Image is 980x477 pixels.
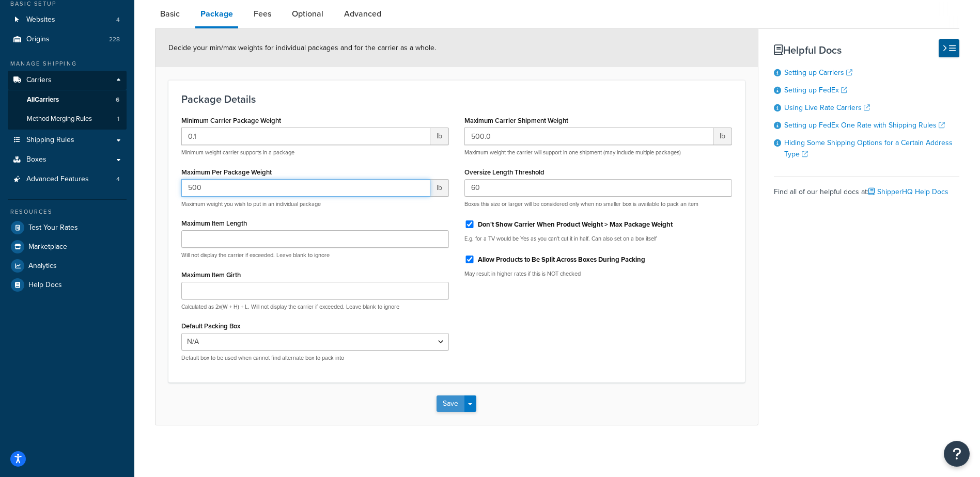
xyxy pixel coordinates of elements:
a: Shipping Rules [8,131,127,150]
p: Default box to be used when cannot find alternate box to pack into [181,354,449,362]
span: Shipping Rules [26,136,74,145]
a: Analytics [8,257,127,275]
label: Allow Products to Be Split Across Boxes During Packing [478,255,645,264]
div: Resources [8,208,127,216]
a: Carriers [8,71,127,90]
span: Decide your min/max weights for individual packages and for the carrier as a whole. [168,42,436,53]
span: 4 [116,15,120,24]
a: Hiding Some Shipping Options for a Certain Address Type [784,137,953,160]
p: E.g. for a TV would be Yes as you can't cut it in half. Can also set on a box itself [464,235,732,243]
span: lb [430,128,449,145]
span: Origins [26,35,50,44]
p: Calculated as 2x(W + H) + L. Will not display the carrier if exceeded. Leave blank to ignore [181,303,449,311]
span: 228 [109,35,120,44]
span: lb [430,179,449,197]
label: Don't Show Carrier When Product Weight > Max Package Weight [478,220,673,229]
p: Maximum weight you wish to put in an individual package [181,200,449,208]
button: Hide Help Docs [939,39,959,57]
a: Fees [248,2,276,26]
span: Test Your Rates [28,224,78,232]
a: Optional [287,2,329,26]
a: Help Docs [8,276,127,294]
a: AllCarriers6 [8,90,127,109]
a: Setting up FedEx One Rate with Shipping Rules [784,120,945,131]
h3: Helpful Docs [774,44,959,56]
li: Method Merging Rules [8,109,127,129]
span: Analytics [28,262,57,271]
label: Minimum Carrier Package Weight [181,117,281,124]
span: Marketplace [28,243,67,251]
p: May result in higher rates if this is NOT checked [464,270,732,278]
p: Will not display the carrier if exceeded. Leave blank to ignore [181,251,449,259]
a: Websites4 [8,10,127,29]
span: 4 [116,175,120,184]
p: Boxes this size or larger will be considered only when no smaller box is available to pack an item [464,200,732,208]
a: Setting up Carriers [784,67,852,78]
a: Advanced [339,2,386,26]
li: Origins [8,30,127,49]
span: All Carriers [27,96,59,104]
p: Minimum weight carrier supports in a package [181,149,449,156]
span: 6 [116,96,119,104]
span: Help Docs [28,281,62,290]
a: Using Live Rate Carriers [784,102,870,113]
label: Maximum Carrier Shipment Weight [464,117,568,124]
a: Boxes [8,150,127,169]
label: Oversize Length Threshold [464,168,545,176]
label: Maximum Item Length [181,219,247,227]
div: Find all of our helpful docs at: [774,177,959,199]
a: Setting up FedEx [784,85,847,96]
button: Save [437,395,464,412]
a: Basic [155,2,185,26]
a: Marketplace [8,237,127,256]
span: Method Merging Rules [27,115,92,123]
span: Boxes [26,155,46,164]
a: Method Merging Rules1 [8,109,127,129]
a: Test Your Rates [8,218,127,237]
div: Manage Shipping [8,59,127,68]
label: Maximum Item Girth [181,271,241,279]
li: Carriers [8,71,127,130]
span: Advanced Features [26,175,89,184]
li: Websites [8,10,127,29]
a: Advanced Features4 [8,170,127,189]
button: Open Resource Center [944,441,970,467]
li: Advanced Features [8,170,127,189]
span: Carriers [26,76,52,85]
p: Maximum weight the carrier will support in one shipment (may include multiple packages) [464,149,732,156]
span: 1 [117,115,119,123]
a: Origins228 [8,30,127,49]
h3: Package Details [181,93,732,105]
span: Websites [26,15,55,24]
span: lb [713,128,732,145]
label: Maximum Per Package Weight [181,168,272,176]
a: ShipperHQ Help Docs [868,186,948,197]
a: Package [195,2,238,28]
label: Default Packing Box [181,322,240,330]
